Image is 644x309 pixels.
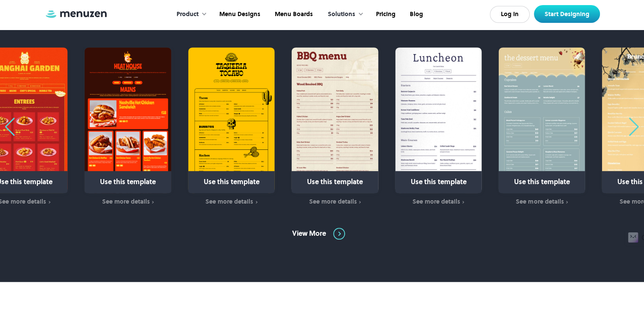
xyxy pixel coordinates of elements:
[499,47,585,193] a: Use this template
[368,1,402,28] a: Pricing
[395,47,481,193] a: Use this template
[292,197,378,207] a: See more details
[309,198,357,205] div: See more details
[402,1,429,28] a: Blog
[499,47,585,206] div: 6 / 31
[292,228,352,240] a: View More
[4,118,16,136] div: Previous slide
[177,10,199,19] div: Product
[188,47,274,193] a: Use this template
[85,47,171,206] div: 2 / 31
[102,198,150,205] div: See more details
[395,197,481,207] a: See more details
[292,47,378,206] div: 4 / 31
[85,47,171,193] a: Use this template
[168,1,211,28] div: Product
[188,47,274,206] div: 3 / 31
[205,198,253,205] div: See more details
[292,47,378,193] a: Use this template
[211,1,267,28] a: Menu Designs
[395,47,481,206] div: 5 / 31
[319,1,368,28] div: Solutions
[534,5,600,23] a: Start Designing
[85,197,171,207] a: See more details
[412,198,460,205] div: See more details
[292,229,326,238] div: View More
[267,1,319,28] a: Menu Boards
[490,6,530,23] a: Log In
[516,198,564,205] div: See more details
[188,197,274,207] a: See more details
[328,10,355,19] div: Solutions
[499,197,585,207] a: See more details
[628,118,640,136] div: Next slide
